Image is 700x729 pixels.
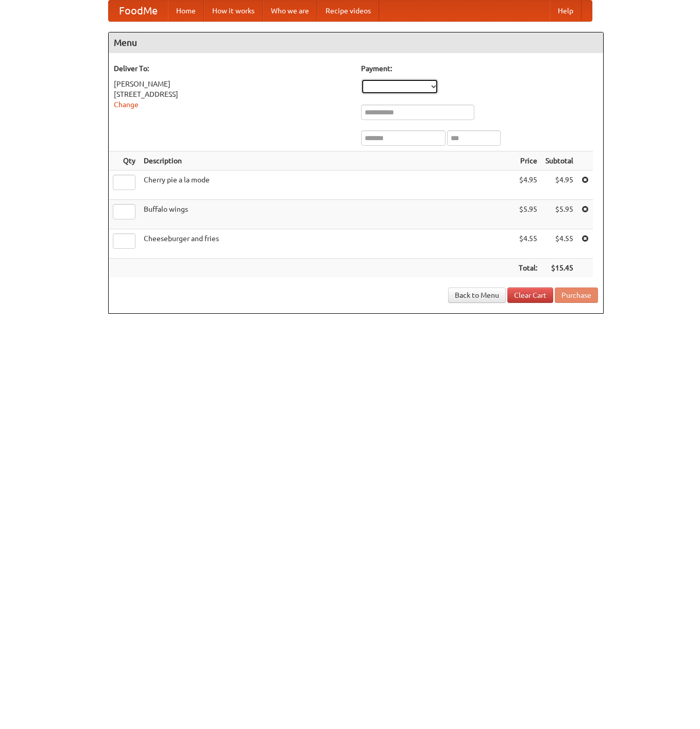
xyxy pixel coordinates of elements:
[140,229,515,259] td: Cheeseburger and fries
[140,200,515,229] td: Buffalo wings
[541,171,577,200] td: $4.95
[555,287,598,303] button: Purchase
[317,1,379,21] a: Recipe videos
[114,89,351,99] div: [STREET_ADDRESS]
[541,259,577,278] th: $15.45
[263,1,317,21] a: Who we are
[541,229,577,259] td: $4.55
[109,151,140,171] th: Qty
[114,100,139,109] a: Change
[114,63,351,74] h5: Deliver To:
[109,32,603,53] h4: Menu
[204,1,263,21] a: How it works
[109,1,168,21] a: FoodMe
[140,151,515,171] th: Description
[541,151,577,171] th: Subtotal
[515,259,541,278] th: Total:
[541,200,577,229] td: $5.95
[361,63,598,74] h5: Payment:
[515,229,541,259] td: $4.55
[550,1,582,21] a: Help
[114,79,351,89] div: [PERSON_NAME]
[515,171,541,200] td: $4.95
[448,287,506,303] a: Back to Menu
[507,287,553,303] a: Clear Cart
[168,1,204,21] a: Home
[515,200,541,229] td: $5.95
[140,171,515,200] td: Cherry pie a la mode
[515,151,541,171] th: Price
